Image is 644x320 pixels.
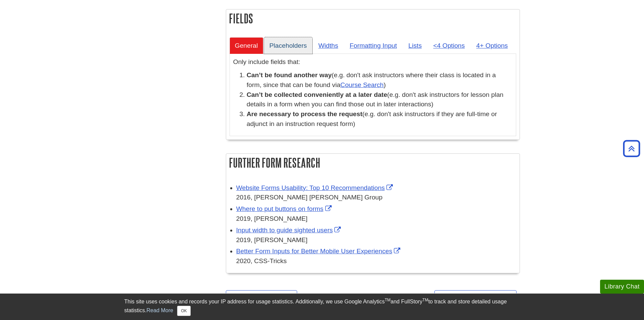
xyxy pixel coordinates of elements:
a: Next:Archive Your Guide >> [434,290,516,306]
strong: Are necessary to process the request [247,110,362,118]
a: Course Search [340,81,384,88]
a: <<Previous:Page Style [226,290,297,306]
a: Link opens in new window [236,227,343,234]
a: Link opens in new window [236,205,333,212]
a: General [230,37,263,54]
a: Read More [146,307,173,313]
strong: Can’t be collected conveniently at a later date [247,91,387,98]
button: Library Chat [600,280,644,294]
a: Formatting Input [344,37,402,54]
a: Widths [313,37,344,54]
a: <4 Options [428,37,470,54]
a: Back to Top [621,144,642,153]
div: This site uses cookies and records your IP address for usage statistics. Additionally, we use Goo... [124,298,520,316]
sup: TM [423,298,428,302]
h2: Fields [226,9,520,27]
a: Lists [403,37,427,54]
a: Link opens in new window [236,184,395,191]
sup: TM [385,298,390,302]
li: (e.g. don't ask instructors if they are full-time or adjunct in an instruction request form) [247,109,512,129]
div: 2016, [PERSON_NAME] [PERSON_NAME] Group [236,193,516,202]
strong: Can’t be found another way [247,71,332,79]
div: 2020, CSS-Tricks [236,256,516,266]
a: Placeholders [264,37,312,54]
li: (e.g. don't ask instructors for lesson plan details in a form when you can find those out in late... [247,90,512,110]
div: 2019, [PERSON_NAME] [236,235,516,245]
p: Only include fields that: [233,57,512,67]
h2: Further Form Research [226,154,520,172]
a: 4+ Options [471,37,513,54]
a: Link opens in new window [236,248,402,255]
li: (e.g. don't ask instructors where their class is located in a form, since that can be found via ) [247,70,512,90]
div: 2019, [PERSON_NAME] [236,214,516,224]
button: Close [177,306,190,316]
